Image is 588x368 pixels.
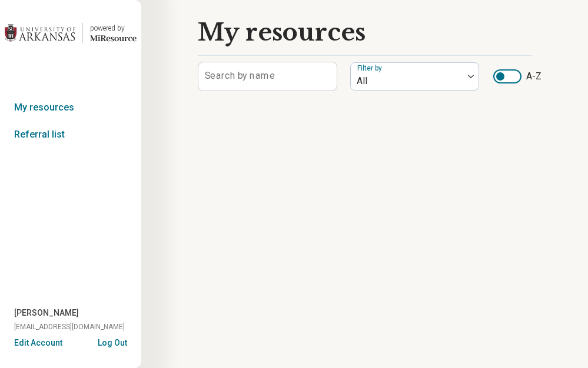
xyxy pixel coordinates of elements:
[198,19,366,46] h1: My resources
[5,19,75,47] img: University of Arkansas
[205,71,275,81] label: Search by name
[14,322,125,332] span: [EMAIL_ADDRESS][DOMAIN_NAME]
[14,307,79,319] span: [PERSON_NAME]
[357,64,384,72] label: Filter by
[14,337,62,349] button: Edit Account
[98,337,127,346] button: Log Out
[493,69,542,83] label: A-Z
[90,23,137,34] div: powered by
[5,19,137,47] a: University of Arkansaspowered by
